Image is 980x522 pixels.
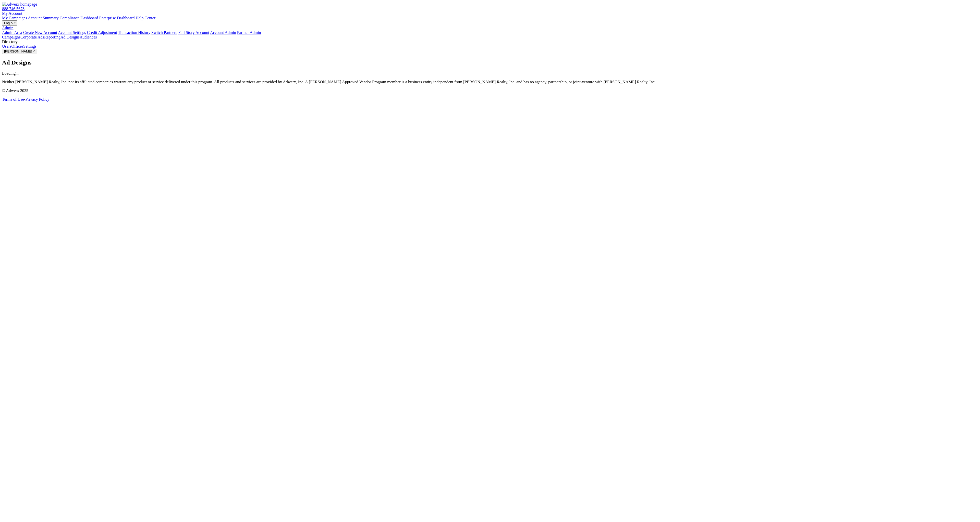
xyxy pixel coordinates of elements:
[2,2,37,7] img: Adwerx
[178,30,209,35] a: Full Story Account
[23,30,57,35] a: Create New Account
[28,16,58,20] a: Account Summary
[2,26,13,30] a: Admin
[2,11,22,16] a: My Account
[23,44,36,48] a: Settings
[2,80,978,84] p: Neither [PERSON_NAME] Realty, Inc. nor its affiliated companies warrant any product or service de...
[151,30,177,35] a: Switch Partners
[11,44,23,48] a: Offices
[2,97,24,101] a: Terms of Use
[2,44,11,48] a: Users
[44,35,60,39] a: Reporting
[2,7,24,11] a: 888.746.5678
[2,97,978,102] div: •
[237,30,261,35] a: Partner Admin
[2,20,17,26] input: Log out
[2,71,19,75] span: Loading...
[4,49,32,53] span: [PERSON_NAME]
[2,35,20,39] a: Campaigns
[2,30,22,35] a: Admin Area
[58,30,86,35] a: Account Settings
[60,16,98,20] a: Compliance Dashboard
[2,40,978,44] div: Directory
[2,16,27,20] a: My Campaigns
[136,16,155,20] a: Help Center
[2,88,978,93] p: © Adwerx 2025
[2,59,978,66] h1: Ad Designs
[20,35,44,39] a: Corporate Ads
[80,35,97,39] a: Audiences
[26,97,50,101] a: Privacy Policy
[2,49,37,54] button: [PERSON_NAME]
[210,30,236,35] a: Account Admin
[60,35,80,39] a: Ad Designs
[118,30,150,35] a: Transaction History
[87,30,117,35] a: Credit Adjustment
[99,16,134,20] a: Enterprise Dashboard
